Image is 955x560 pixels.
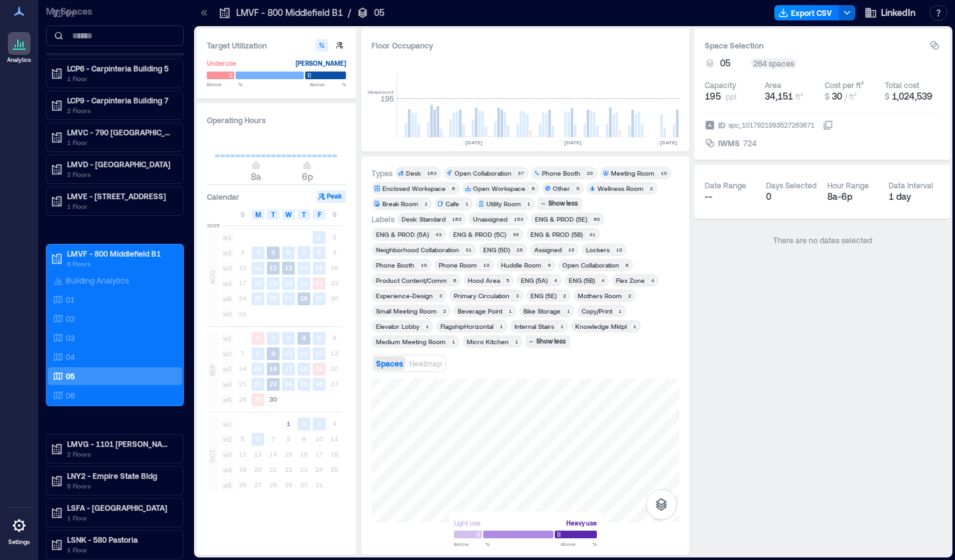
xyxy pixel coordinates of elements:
[67,545,174,555] p: 1 Floor
[221,393,234,406] span: w5
[317,420,321,427] text: 3
[221,292,234,305] span: w5
[221,418,234,430] span: w1
[705,90,760,103] button: 195 ppl
[718,137,740,149] span: IWMS
[504,276,511,284] div: 5
[254,395,262,403] text: 29
[374,6,384,19] p: 05
[566,517,597,529] div: Heavy use
[376,261,414,269] div: Phone Booth
[310,80,346,88] span: Above %
[458,306,502,315] div: Beverage Point
[376,306,437,315] div: Small Meeting Room
[409,359,442,368] span: Heatmap
[221,479,234,492] span: w5
[67,481,174,491] p: 5 Floors
[545,261,553,269] div: 9
[765,91,793,102] span: 34,151
[207,80,243,88] span: Below %
[649,276,656,284] div: 4
[300,380,308,388] text: 25
[221,378,234,391] span: w4
[256,248,260,256] text: 4
[825,80,864,90] div: Cost per ft²
[221,448,234,461] span: w3
[271,248,275,256] text: 5
[376,359,403,368] span: Spaces
[207,365,218,376] span: SEP
[598,184,643,193] div: Wellness Room
[67,169,174,179] p: 2 Floors
[66,294,75,305] p: 01
[66,371,75,381] p: 05
[560,540,597,548] span: Above %
[845,92,857,101] span: / ft²
[885,92,889,101] span: $
[241,209,244,220] span: S
[406,169,421,178] div: Desk
[743,137,833,149] button: 724
[885,80,919,90] div: Total cost
[372,168,393,178] div: Types
[255,209,261,220] span: M
[67,127,174,137] p: LMVC - 790 [GEOGRAPHIC_DATA] B2
[221,347,234,360] span: w2
[269,365,277,372] text: 16
[67,191,174,201] p: LMVE - [STREET_ADDRESS]
[560,292,568,299] div: 2
[892,91,933,102] span: 1,024,539
[623,261,631,269] div: 6
[542,169,580,178] div: Phone Booth
[315,264,323,271] text: 15
[271,334,275,342] text: 2
[333,209,336,220] span: S
[207,114,346,126] h3: Operating Hours
[467,337,509,346] div: Micro Kitchen
[221,262,234,275] span: w3
[506,307,514,315] div: 1
[66,333,75,343] p: 03
[552,276,559,284] div: 4
[825,92,829,101] span: $
[300,365,308,372] text: 18
[515,322,554,331] div: Internal Stairs
[287,334,290,342] text: 3
[660,139,677,146] text: [DATE]
[269,294,277,302] text: 26
[67,439,174,449] p: LMVG - 1101 [PERSON_NAME] B7
[46,5,184,18] p: My Spaces
[510,231,521,238] div: 39
[449,185,457,192] div: 6
[269,395,277,403] text: 30
[861,3,919,23] button: LinkedIn
[575,322,627,331] div: Knowledge Mktpl
[587,231,598,238] div: 31
[515,169,526,177] div: 37
[269,279,277,287] text: 19
[300,279,308,287] text: 21
[463,200,470,208] div: 1
[221,308,234,321] span: w6
[529,185,537,192] div: 6
[300,294,308,302] text: 28
[616,307,624,315] div: 1
[455,169,511,178] div: Open Collaboration
[795,92,803,101] span: ft²
[251,171,261,182] span: 8a
[658,169,669,177] div: 10
[718,119,725,132] span: ID
[616,276,645,285] div: Flex Zone
[285,279,292,287] text: 20
[425,169,439,177] div: 163
[481,261,492,269] div: 10
[254,365,262,372] text: 15
[705,191,712,202] span: --
[207,57,236,70] div: Underuse
[564,307,572,315] div: 1
[66,390,75,400] p: 06
[521,276,548,285] div: ENG (5A)
[553,184,570,193] div: Other
[285,365,292,372] text: 17
[446,199,459,208] div: Cafe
